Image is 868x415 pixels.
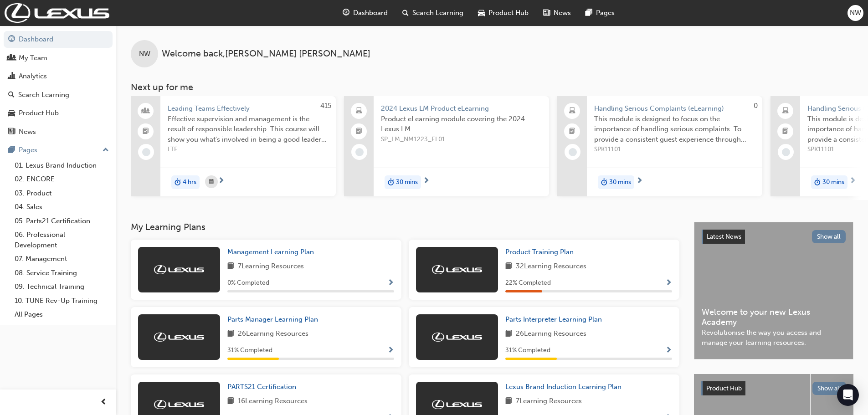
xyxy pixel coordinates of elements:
a: 03. Product [11,186,113,200]
span: duration-icon [814,176,821,188]
span: book-icon [227,328,234,340]
span: 26 Learning Resources [238,328,308,340]
img: Trak [432,400,482,409]
a: Product HubShow all [701,381,846,396]
a: 04. Sales [11,200,113,214]
span: next-icon [218,177,225,185]
span: news-icon [543,7,550,19]
span: Leading Teams Effectively [168,103,329,114]
span: Revolutionise the way you access and manage your learning resources. [702,328,846,348]
a: pages-iconPages [578,4,622,22]
span: duration-icon [601,176,607,188]
a: 01. Lexus Brand Induction [11,159,113,173]
button: Pages [4,142,113,159]
span: 30 mins [609,177,631,188]
span: guage-icon [343,7,349,19]
a: Latest NewsShow allWelcome to your new Lexus AcademyRevolutionise the way you access and manage y... [694,222,853,359]
div: Analytics [19,71,47,82]
img: Trak [154,265,204,274]
a: 07. Management [11,252,113,266]
img: Trak [432,333,482,342]
a: News [4,123,113,140]
span: 32 Learning Resources [516,261,586,272]
span: LTE [168,144,329,155]
span: book-icon [227,261,234,272]
a: 02. ENCORE [11,172,113,186]
span: duration-icon [175,176,181,188]
span: laptop-icon [782,105,789,117]
span: next-icon [849,177,856,185]
span: SPK11101 [594,144,755,155]
a: PARTS21 Certification [227,382,300,392]
button: NW [847,5,863,21]
span: book-icon [505,396,512,407]
span: Handling Serious Complaints (eLearning) [594,103,755,114]
span: learningRecordVerb_NONE-icon [142,148,150,156]
span: learningRecordVerb_NONE-icon [569,148,577,156]
span: Effective supervision and management is the result of responsible leadership. This course will sh... [168,114,329,145]
a: Product Hub [4,105,113,122]
div: My Team [19,53,47,63]
h3: Next up for me [116,82,868,92]
span: prev-icon [100,397,107,408]
span: laptop-icon [569,105,575,117]
span: book-icon [505,261,512,272]
span: This module is designed to focus on the importance of handling serious complaints. To provide a c... [594,114,755,145]
span: booktick-icon [356,126,362,138]
span: duration-icon [388,176,394,188]
span: Show Progress [387,279,394,287]
span: 30 mins [396,177,418,188]
a: Management Learning Plan [227,247,318,257]
span: Welcome to your new Lexus Academy [702,307,846,328]
div: Product Hub [19,108,59,118]
a: Parts Interpreter Learning Plan [505,314,606,325]
span: Product Hub [488,8,529,18]
span: Dashboard [353,8,388,18]
span: 31 % Completed [227,345,272,356]
span: booktick-icon [143,126,149,138]
button: Show Progress [387,345,394,356]
button: Show Progress [387,277,394,289]
span: Show Progress [665,279,672,287]
a: 05. Parts21 Certification [11,214,113,228]
a: Latest NewsShow all [702,230,846,244]
span: book-icon [505,328,512,340]
span: 31 % Completed [505,345,550,356]
a: Search Learning [4,87,113,103]
span: NW [850,8,861,18]
a: news-iconNews [536,4,578,22]
span: 16 Learning Resources [238,396,308,407]
span: car-icon [478,7,485,19]
span: laptop-icon [356,105,362,117]
span: 7 Learning Resources [516,396,582,407]
a: Trak [5,3,109,23]
span: PARTS21 Certification [227,383,296,391]
span: next-icon [423,177,430,185]
a: car-iconProduct Hub [471,4,536,22]
span: people-icon [8,54,15,62]
span: Lexus Brand Induction Learning Plan [505,383,621,391]
span: Management Learning Plan [227,248,314,256]
span: Parts Manager Learning Plan [227,315,318,323]
img: Trak [432,265,482,274]
span: next-icon [636,177,643,185]
span: 7 Learning Resources [238,261,304,272]
span: chart-icon [8,72,15,81]
span: guage-icon [8,36,15,44]
span: 2024 Lexus LM Product eLearning [381,103,542,114]
button: Show all [812,230,846,243]
span: people-icon [143,105,149,117]
span: News [554,8,571,18]
span: NW [139,49,150,59]
span: Show Progress [387,347,394,355]
span: calendar-icon [209,176,214,188]
span: search-icon [402,7,409,19]
a: Lexus Brand Induction Learning Plan [505,382,625,392]
span: Welcome back , [PERSON_NAME] [PERSON_NAME] [162,49,370,59]
span: Search Learning [412,8,463,18]
div: Open Intercom Messenger [837,384,859,406]
span: 22 % Completed [505,278,551,288]
span: 0 % Completed [227,278,269,288]
a: All Pages [11,307,113,322]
